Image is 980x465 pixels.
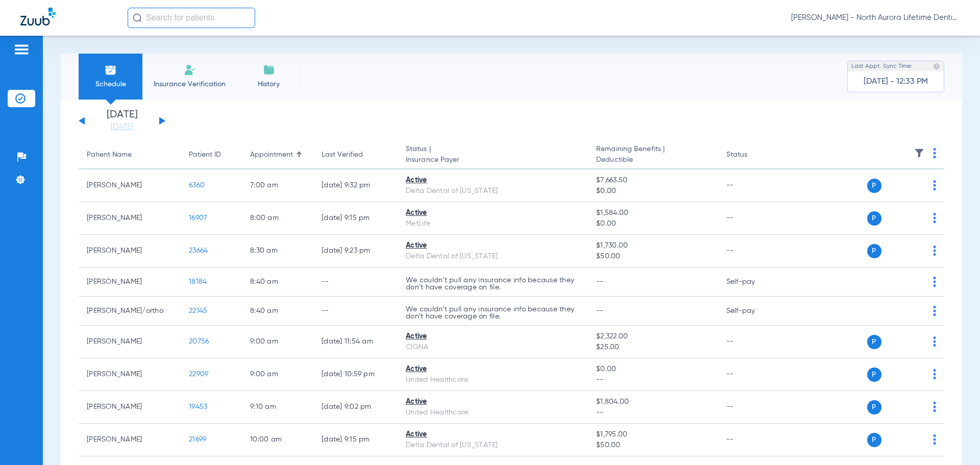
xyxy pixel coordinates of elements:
td: 8:30 AM [242,235,313,267]
span: $2,322.00 [596,331,709,342]
div: United Healthcare [406,407,580,418]
div: Patient ID [189,150,221,160]
td: [DATE] 11:54 AM [313,326,398,358]
td: 8:40 AM [242,267,313,297]
div: Patient Name [87,150,173,160]
span: Insurance Verification [150,79,229,89]
td: 10:00 AM [242,424,313,456]
img: group-dot-blue.svg [933,306,936,316]
div: Delta Dental of [US_STATE] [406,186,580,197]
span: -- [596,307,604,314]
div: Patient ID [189,150,234,160]
td: [DATE] 9:32 PM [313,169,398,202]
div: Active [406,208,580,218]
span: 23664 [189,247,208,254]
div: Last Verified [322,150,389,160]
li: [DATE] [91,110,153,132]
span: $1,584.00 [596,208,709,218]
td: [PERSON_NAME] [79,326,181,358]
td: [PERSON_NAME] [79,391,181,424]
div: Delta Dental of [US_STATE] [406,440,580,451]
span: [DATE] - 12:33 PM [864,77,928,87]
div: Active [406,240,580,251]
span: [PERSON_NAME] - North Aurora Lifetime Dentistry [791,13,960,23]
img: filter.svg [914,148,924,158]
p: We couldn’t pull any insurance info because they don’t have coverage on file. [406,277,580,291]
span: 22145 [189,307,207,314]
img: group-dot-blue.svg [933,148,936,158]
span: Last Appt. Sync Time: [851,61,913,71]
span: $1,804.00 [596,397,709,407]
td: [PERSON_NAME] [79,235,181,267]
span: -- [596,407,709,418]
span: $1,730.00 [596,240,709,251]
td: [DATE] 9:02 PM [313,391,398,424]
td: -- [313,297,398,326]
span: $0.00 [596,186,709,197]
td: [DATE] 9:23 PM [313,235,398,267]
img: group-dot-blue.svg [933,180,936,190]
span: $25.00 [596,342,709,353]
div: Last Verified [322,150,363,160]
th: Remaining Benefits | [588,141,718,169]
th: Status [718,141,787,169]
span: History [244,79,293,89]
td: [DATE] 9:15 PM [313,424,398,456]
div: Active [406,175,580,186]
td: 9:10 AM [242,391,313,424]
div: Active [406,364,580,375]
span: 21699 [189,436,206,443]
td: -- [718,391,787,424]
td: [PERSON_NAME] [79,358,181,391]
img: Manual Insurance Verification [184,64,196,76]
span: -- [596,375,709,385]
img: last sync help info [933,63,940,70]
td: 8:40 AM [242,297,313,326]
span: $7,663.50 [596,175,709,186]
div: Active [406,397,580,407]
td: -- [313,267,398,297]
img: Zuub Logo [20,8,56,26]
span: 22909 [189,371,208,378]
td: -- [718,235,787,267]
td: [PERSON_NAME] [79,424,181,456]
div: Patient Name [87,150,132,160]
span: 18184 [189,278,207,285]
td: -- [718,424,787,456]
td: 8:00 AM [242,202,313,235]
div: Active [406,331,580,342]
span: Schedule [86,79,135,89]
td: 9:00 AM [242,358,313,391]
span: $50.00 [596,251,709,262]
td: Self-pay [718,267,787,297]
td: -- [718,326,787,358]
span: $0.00 [596,218,709,229]
img: Schedule [105,64,117,76]
td: -- [718,202,787,235]
td: [PERSON_NAME]/ortho [79,297,181,326]
span: P [867,368,881,382]
p: We couldn’t pull any insurance info because they don’t have coverage on file. [406,306,580,320]
div: MetLife [406,218,580,229]
div: Appointment [250,150,293,160]
div: Appointment [250,150,305,160]
img: group-dot-blue.svg [933,336,936,347]
img: group-dot-blue.svg [933,434,936,445]
td: [DATE] 10:59 PM [313,358,398,391]
span: P [867,179,881,193]
th: Status | [398,141,588,169]
span: P [867,433,881,447]
td: Self-pay [718,297,787,326]
span: 6360 [189,182,205,189]
td: [PERSON_NAME] [79,267,181,297]
td: -- [718,358,787,391]
img: History [263,64,275,76]
span: P [867,400,881,414]
td: -- [718,169,787,202]
div: Active [406,429,580,440]
div: Delta Dental of [US_STATE] [406,251,580,262]
span: $1,795.00 [596,429,709,440]
td: [PERSON_NAME] [79,169,181,202]
span: P [867,244,881,258]
span: 16907 [189,214,207,222]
